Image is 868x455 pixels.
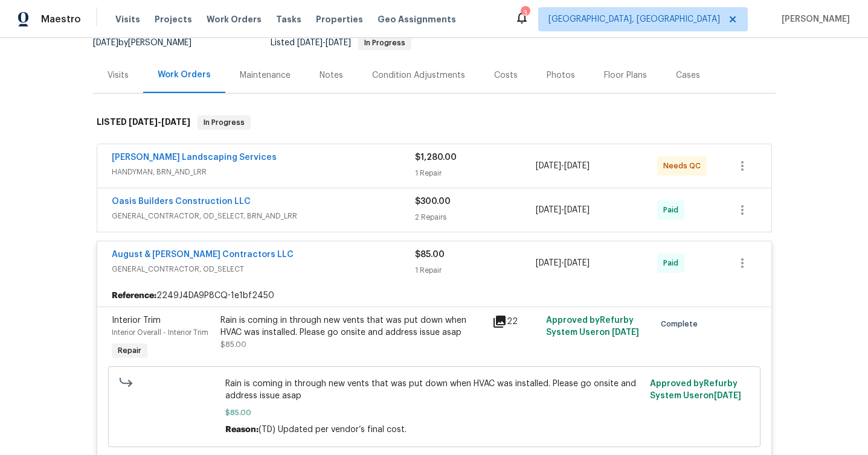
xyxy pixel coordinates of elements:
span: $300.00 [415,197,451,206]
span: Work Orders [207,13,262,25]
div: Photos [547,69,575,81]
div: Floor Plans [604,69,647,81]
span: $85.00 [225,407,643,419]
span: [DATE] [536,206,561,214]
span: [DATE] [564,162,590,170]
div: Rain is coming in through new vents that was put down when HVAC was installed. Please go onsite a... [220,314,485,339]
span: [DATE] [129,118,158,126]
span: Interior Overall - Interior Trim [112,329,208,336]
span: - [536,204,590,216]
span: [DATE] [326,39,351,47]
div: 1 Repair [415,167,536,179]
span: [DATE] [536,162,561,170]
span: Properties [316,13,363,25]
span: Listed [271,39,411,47]
span: GENERAL_CONTRACTOR, OD_SELECT, BRN_AND_LRR [112,210,415,222]
a: [PERSON_NAME] Landscaping Services [112,153,277,162]
span: $85.00 [415,250,445,259]
span: HANDYMAN, BRN_AND_LRR [112,166,415,178]
span: Visits [115,13,140,25]
span: Tasks [276,15,301,24]
div: 2249J4DA9P8CQ-1e1bf2450 [97,285,771,307]
span: Projects [155,13,192,25]
span: - [536,160,590,172]
span: GENERAL_CONTRACTOR, OD_SELECT [112,263,415,275]
span: Needs QC [663,160,706,172]
span: [PERSON_NAME] [777,13,850,25]
div: by [PERSON_NAME] [93,36,206,50]
span: Repair [113,345,146,357]
div: 3 [521,7,529,19]
span: Approved by Refurby System User on [650,380,741,400]
div: 2 Repairs [415,211,536,223]
span: Rain is coming in through new vents that was put down when HVAC was installed. Please go onsite a... [225,378,643,402]
div: LISTED [DATE]-[DATE]In Progress [93,103,776,142]
div: Notes [320,69,343,81]
span: - [129,118,190,126]
span: [DATE] [714,392,741,400]
span: - [536,257,590,269]
a: Oasis Builders Construction LLC [112,197,251,206]
span: - [297,39,351,47]
span: Interior Trim [112,316,161,325]
span: (TD) Updated per vendor’s final cost. [259,425,407,434]
a: August & [PERSON_NAME] Contractors LLC [112,250,294,259]
div: Maintenance [240,69,291,81]
span: Maestro [41,13,81,25]
span: $85.00 [220,341,246,348]
span: Reason: [225,425,259,434]
span: In Progress [199,116,249,129]
span: Approved by Refurby System User on [546,316,639,337]
span: [DATE] [161,118,190,126]
div: 1 Repair [415,264,536,276]
span: Paid [663,257,683,269]
b: Reference: [112,290,156,302]
span: In Progress [359,39,410,46]
div: Cases [676,69,700,81]
div: Condition Adjustments [372,69,465,81]
span: [DATE] [536,259,561,267]
div: Work Orders [158,69,211,81]
span: Complete [661,318,702,330]
div: Costs [494,69,518,81]
span: [DATE] [612,328,639,337]
span: [GEOGRAPHIC_DATA], [GEOGRAPHIC_DATA] [548,13,720,25]
div: Visits [108,69,129,81]
span: [DATE] [564,206,590,214]
span: Paid [663,204,683,216]
h6: LISTED [97,115,190,130]
span: Geo Assignments [378,13,456,25]
div: 22 [492,314,539,329]
span: [DATE] [297,39,323,47]
span: [DATE] [564,259,590,267]
span: $1,280.00 [415,153,457,162]
span: [DATE] [93,39,118,47]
